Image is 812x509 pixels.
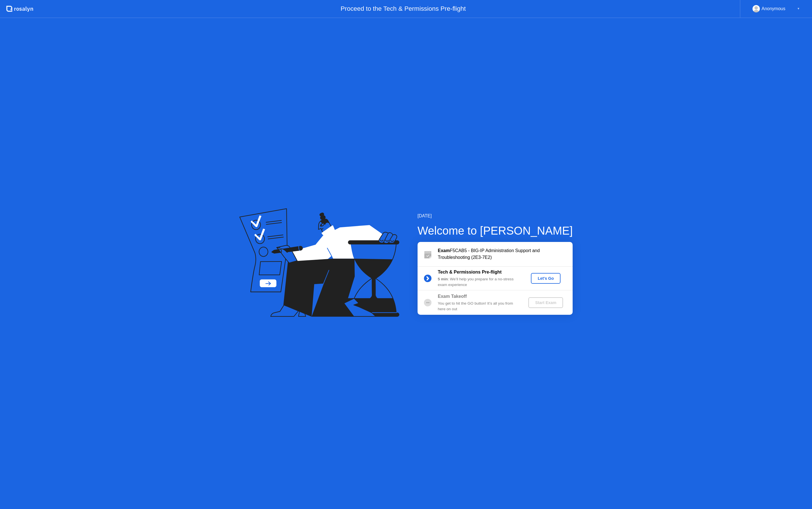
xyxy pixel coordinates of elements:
b: Exam Takeoff [438,294,467,299]
div: : We’ll help you prepare for a no-stress exam experience [438,276,519,288]
div: Welcome to [PERSON_NAME] [418,222,573,239]
div: [DATE] [418,213,573,219]
b: Tech & Permissions Pre-flight [438,270,502,274]
button: Start Exam [528,297,563,308]
div: Let's Go [533,276,558,281]
div: You get to hit the GO button! It’s all you from here on out [438,301,519,312]
b: Exam [438,248,450,253]
div: F5CAB5 - BIG-IP Administration Support and Troubleshooting (2E3-7E2) [438,247,573,261]
button: Let's Go [531,273,561,284]
b: 5 min [438,277,448,281]
div: ▼ [797,5,800,12]
div: Start Exam [531,300,561,305]
div: Anonymous [762,5,785,12]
